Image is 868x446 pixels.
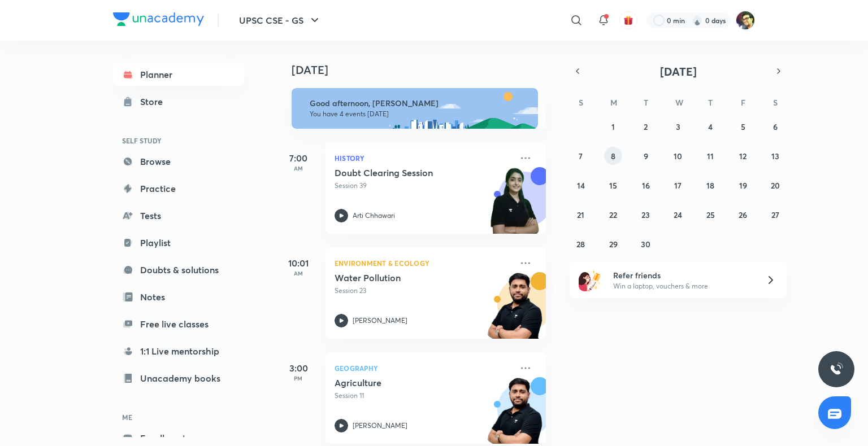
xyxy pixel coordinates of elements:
[292,88,538,129] img: afternoon
[734,117,752,135] button: September 5, 2025
[604,176,622,194] button: September 15, 2025
[741,97,745,108] abbr: Friday
[335,167,475,178] h5: Doubt Clearing Session
[113,12,204,29] a: Company Logo
[675,97,683,108] abbr: Wednesday
[613,281,752,291] p: Win a laptop, vouchers & more
[771,180,780,191] abbr: September 20, 2025
[739,151,747,161] abbr: September 12, 2025
[674,151,682,161] abbr: September 10, 2025
[113,367,244,390] a: Unacademy books
[113,90,244,113] a: Store
[669,117,687,135] button: September 3, 2025
[335,256,512,270] p: Environment & Ecology
[701,147,719,165] button: September 11, 2025
[674,180,682,191] abbr: September 17, 2025
[739,209,747,220] abbr: September 26, 2025
[674,209,682,220] abbr: September 24, 2025
[741,121,745,132] abbr: September 5, 2025
[113,286,244,308] a: Notes
[335,391,512,401] p: Session 11
[292,63,557,77] h4: [DATE]
[619,11,637,29] button: avatar
[113,150,244,173] a: Browse
[766,176,784,194] button: September 20, 2025
[644,97,648,108] abbr: Tuesday
[734,205,752,224] button: September 26, 2025
[113,259,244,281] a: Doubts & solutions
[623,15,633,25] img: avatar
[276,165,321,172] p: AM
[609,180,617,191] abbr: September 15, 2025
[660,64,697,79] span: [DATE]
[637,147,655,165] button: September 9, 2025
[276,151,321,165] h5: 7:00
[830,362,843,376] img: ttu
[113,204,244,227] a: Tests
[610,97,617,108] abbr: Monday
[613,269,752,281] h6: Refer friends
[669,147,687,165] button: September 10, 2025
[353,211,395,221] p: Arti Chhawari
[335,377,475,388] h5: Agriculture
[773,121,778,132] abbr: September 6, 2025
[579,97,583,108] abbr: Sunday
[232,9,328,32] button: UPSC CSE - GS
[771,209,779,220] abbr: September 27, 2025
[609,239,618,250] abbr: September 29, 2025
[276,361,321,375] h5: 3:00
[701,205,719,224] button: September 25, 2025
[706,180,714,191] abbr: September 18, 2025
[734,147,752,165] button: September 12, 2025
[113,231,244,254] a: Playlist
[637,117,655,135] button: September 2, 2025
[669,205,687,224] button: September 24, 2025
[734,176,752,194] button: September 19, 2025
[113,131,244,150] h6: SELF STUDY
[736,11,755,30] img: Mukesh Kumar Shahi
[335,181,512,191] p: Session 39
[353,421,407,431] p: [PERSON_NAME]
[113,408,244,427] h6: ME
[572,147,590,165] button: September 7, 2025
[637,176,655,194] button: September 16, 2025
[641,239,650,250] abbr: September 30, 2025
[572,205,590,224] button: September 21, 2025
[637,205,655,224] button: September 23, 2025
[604,205,622,224] button: September 22, 2025
[641,209,650,220] abbr: September 23, 2025
[706,209,715,220] abbr: September 25, 2025
[484,272,546,350] img: unacademy
[572,235,590,253] button: September 28, 2025
[739,180,747,191] abbr: September 19, 2025
[692,15,703,26] img: streak
[140,95,170,108] div: Store
[579,151,583,161] abbr: September 7, 2025
[766,117,784,135] button: September 6, 2025
[708,97,713,108] abbr: Thursday
[335,151,512,165] p: History
[113,340,244,362] a: 1:1 Live mentorship
[642,180,650,191] abbr: September 16, 2025
[773,97,778,108] abbr: Saturday
[644,151,648,161] abbr: September 9, 2025
[676,121,680,132] abbr: September 3, 2025
[701,176,719,194] button: September 18, 2025
[335,286,512,296] p: Session 23
[335,361,512,375] p: Geography
[609,209,617,220] abbr: September 22, 2025
[276,256,321,270] h5: 10:01
[708,121,713,132] abbr: September 4, 2025
[766,147,784,165] button: September 13, 2025
[310,110,528,119] p: You have 4 events [DATE]
[577,209,584,220] abbr: September 21, 2025
[577,180,585,191] abbr: September 14, 2025
[484,167,546,245] img: unacademy
[707,151,714,161] abbr: September 11, 2025
[576,239,585,250] abbr: September 28, 2025
[644,121,648,132] abbr: September 2, 2025
[276,375,321,382] p: PM
[611,151,615,161] abbr: September 8, 2025
[604,235,622,253] button: September 29, 2025
[335,272,475,283] h5: Water Pollution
